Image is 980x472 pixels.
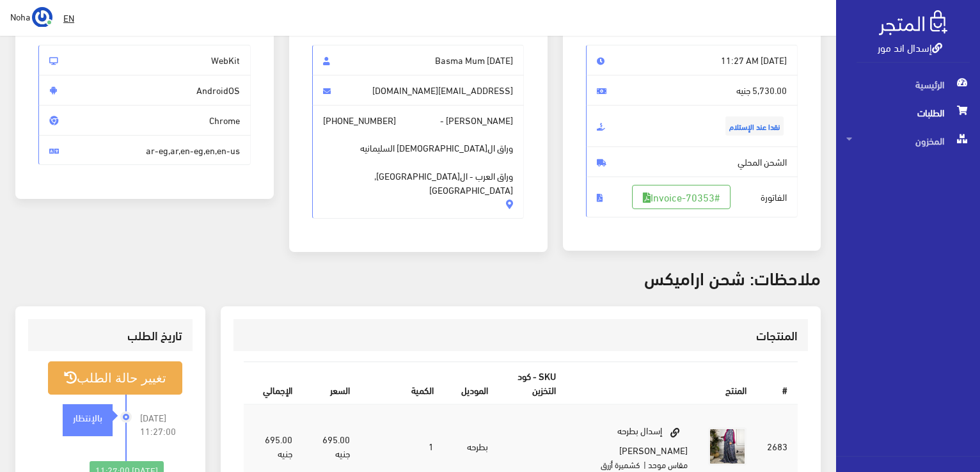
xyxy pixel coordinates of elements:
[586,45,798,75] span: [DATE] 11:27 AM
[48,361,182,394] button: تغيير حالة الطلب
[632,185,731,209] a: #Invoice-70353
[444,363,498,404] th: الموديل
[846,70,970,98] span: الرئيسية
[879,10,947,35] img: .
[10,6,52,27] a: ... Noha
[15,384,64,433] iframe: Drift Widget Chat Controller
[757,363,798,404] th: #
[360,363,444,404] th: الكمية
[58,6,79,29] a: EN
[836,98,980,127] a: الطلبات
[312,105,525,219] span: [PERSON_NAME] -
[725,116,784,136] span: نقدا عند الإستلام
[32,7,52,28] img: ...
[836,127,980,155] a: المخزون
[244,363,303,404] th: اﻹجمالي
[323,127,514,197] span: وراق ال[DEMOGRAPHIC_DATA] السليمانيه وراق العرب - ال[GEOGRAPHIC_DATA], [GEOGRAPHIC_DATA]
[303,363,360,404] th: السعر
[244,329,798,342] h3: المنتجات
[15,267,821,287] h3: ملاحظات: شحن اراميكس
[586,177,798,217] span: الفاتورة
[38,45,251,75] span: WebKit
[846,127,970,155] span: المخزون
[38,75,251,106] span: AndroidOS
[836,70,980,98] a: الرئيسية
[10,8,30,24] span: Noha
[498,363,566,404] th: SKU - كود التخزين
[586,146,798,177] span: الشحن المحلي
[38,329,182,342] h3: تاريخ الطلب
[586,75,798,106] span: 5,730.00 جنيه
[601,457,646,472] small: | كشميرة أزرق
[846,98,970,127] span: الطلبات
[38,135,251,166] span: ar-eg,ar,en-eg,en,en-us
[312,75,525,106] span: [EMAIL_ADDRESS][DOMAIN_NAME]
[38,105,251,136] span: Chrome
[323,113,396,127] span: [PHONE_NUMBER]
[566,363,757,404] th: المنتج
[63,10,74,26] u: EN
[140,411,182,439] span: [DATE] 11:27:00
[73,410,102,424] strong: بالإنتظار
[878,38,942,56] a: إسدال اند مور
[648,457,688,472] small: مقاس موحد
[312,45,525,75] span: Basma Mum [DATE]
